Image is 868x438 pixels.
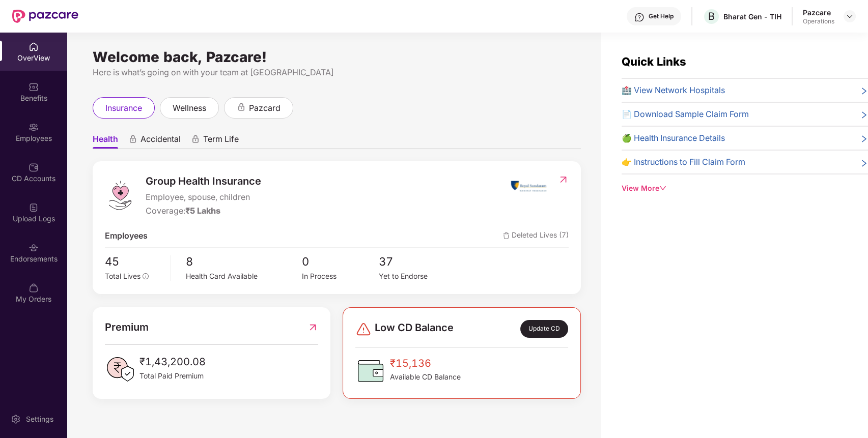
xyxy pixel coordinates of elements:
[105,253,163,271] span: 45
[558,174,569,185] img: RedirectIcon
[622,132,725,144] span: 🍏 Health Insurance Details
[503,232,510,239] img: deleteIcon
[520,320,568,338] div: Update CD
[355,356,386,386] img: CDBalanceIcon
[173,102,206,114] span: wellness
[191,135,200,144] div: animation
[11,414,21,424] img: svg+xml;base64,PHN2ZyBpZD0iU2V0dGluZy0yMHgyMCIgeG1sbnM9Imh0dHA6Ly93d3cudzMub3JnLzIwMDAvc3ZnIiB3aW...
[622,183,868,194] div: View More
[93,66,581,79] div: Here is what’s going on with your team at [GEOGRAPHIC_DATA]
[105,229,148,242] span: Employees
[510,173,548,199] img: insurerIcon
[622,55,686,68] span: Quick Links
[139,354,206,370] span: ₹1,43,200.08
[307,319,318,335] img: RedirectIcon
[634,12,645,22] img: svg+xml;base64,PHN2ZyBpZD0iSGVscC0zMngzMiIgeG1sbnM9Imh0dHA6Ly93d3cudzMub3JnLzIwMDAvc3ZnIiB3aWR0aD...
[723,12,781,21] div: Bharat Gen - TIH
[29,42,39,52] img: svg+xml;base64,PHN2ZyBpZD0iSG9tZSIgeG1sbnM9Imh0dHA6Ly93d3cudzMub3JnLzIwMDAvc3ZnIiB3aWR0aD0iMjAiIG...
[622,156,745,168] span: 👉 Instructions to Fill Claim Form
[390,356,461,371] span: ₹15,136
[355,321,372,337] img: svg+xml;base64,PHN2ZyBpZD0iRGFuZ2VyLTMyeDMyIiB4bWxucz0iaHR0cDovL3d3dy53My5vcmcvMjAwMC9zdmciIHdpZH...
[12,10,78,23] img: New Pazcare Logo
[93,134,118,149] span: Health
[622,84,725,97] span: 🏥 View Network Hospitals
[622,108,749,121] span: 📄 Download Sample Claim Form
[93,53,581,61] div: Welcome back, Pazcare!
[29,243,39,253] img: svg+xml;base64,PHN2ZyBpZD0iRW5kb3JzZW1lbnRzIiB4bWxucz0iaHR0cDovL3d3dy53My5vcmcvMjAwMC9zdmciIHdpZH...
[105,102,142,114] span: insurance
[186,271,302,282] div: Health Card Available
[659,185,666,192] span: down
[139,370,206,382] span: Total Paid Premium
[803,17,834,25] div: Operations
[23,414,57,424] div: Settings
[29,283,39,293] img: svg+xml;base64,PHN2ZyBpZD0iTXlfT3JkZXJzIiBkYXRhLW5hbWU9Ik15IE9yZGVycyIgeG1sbnM9Imh0dHA6Ly93d3cudz...
[105,319,149,335] span: Premium
[860,158,868,168] span: right
[141,134,181,149] span: Accidental
[143,273,149,279] span: info-circle
[29,82,39,92] img: svg+xml;base64,PHN2ZyBpZD0iQmVuZWZpdHMiIHhtbG5zPSJodHRwOi8vd3d3LnczLm9yZy8yMDAwL3N2ZyIgd2lkdGg9Ij...
[301,271,379,282] div: In Process
[379,253,456,271] span: 37
[860,110,868,121] span: right
[237,103,246,112] div: animation
[185,206,220,216] span: ₹5 Lakhs
[128,135,137,144] div: animation
[390,371,461,383] span: Available CD Balance
[105,272,141,280] span: Total Lives
[203,134,239,149] span: Term Life
[860,134,868,144] span: right
[503,229,569,242] span: Deleted Lives (7)
[105,180,135,211] img: logo
[846,12,854,20] img: svg+xml;base64,PHN2ZyBpZD0iRHJvcGRvd24tMzJ4MzIiIHhtbG5zPSJodHRwOi8vd3d3LnczLm9yZy8yMDAwL3N2ZyIgd2...
[146,205,261,217] div: Coverage:
[379,271,456,282] div: Yet to Endorse
[708,10,715,22] span: B
[649,12,674,20] div: Get Help
[146,191,261,203] span: Employee, spouse, children
[301,253,379,271] span: 0
[105,354,135,385] img: PaidPremiumIcon
[249,102,281,114] span: pazcard
[29,122,39,132] img: svg+xml;base64,PHN2ZyBpZD0iRW1wbG95ZWVzIiB4bWxucz0iaHR0cDovL3d3dy53My5vcmcvMjAwMC9zdmciIHdpZHRoPS...
[860,86,868,97] span: right
[375,320,454,338] span: Low CD Balance
[146,173,261,189] span: Group Health Insurance
[186,253,302,271] span: 8
[29,202,39,213] img: svg+xml;base64,PHN2ZyBpZD0iVXBsb2FkX0xvZ3MiIGRhdGEtbmFtZT0iVXBsb2FkIExvZ3MiIHhtbG5zPSJodHRwOi8vd3...
[803,8,834,17] div: Pazcare
[29,162,39,172] img: svg+xml;base64,PHN2ZyBpZD0iQ0RfQWNjb3VudHMiIGRhdGEtbmFtZT0iQ0QgQWNjb3VudHMiIHhtbG5zPSJodHRwOi8vd3...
